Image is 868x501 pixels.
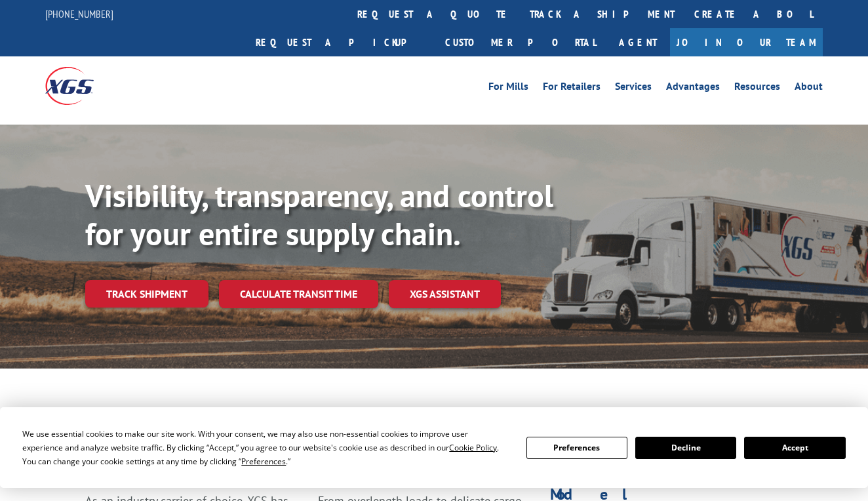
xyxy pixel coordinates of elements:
[246,28,435,56] a: Request a pickup
[85,175,553,254] b: Visibility, transparency, and control for your entire supply chain.
[666,81,720,96] a: Advantages
[449,442,497,453] span: Cookie Policy
[670,28,823,56] a: Join Our Team
[543,81,601,96] a: For Retailers
[389,280,501,308] a: XGS ASSISTANT
[435,28,606,56] a: Customer Portal
[526,437,627,459] button: Preferences
[795,81,823,96] a: About
[744,437,845,459] button: Accept
[734,81,780,96] a: Resources
[22,427,510,468] div: We use essential cookies to make our site work. With your consent, we may also use non-essential ...
[635,437,736,459] button: Decline
[606,28,670,56] a: Agent
[488,81,528,96] a: For Mills
[45,7,113,20] a: [PHONE_NUMBER]
[615,81,652,96] a: Services
[219,280,378,308] a: Calculate transit time
[85,280,208,308] a: Track shipment
[241,456,286,467] span: Preferences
